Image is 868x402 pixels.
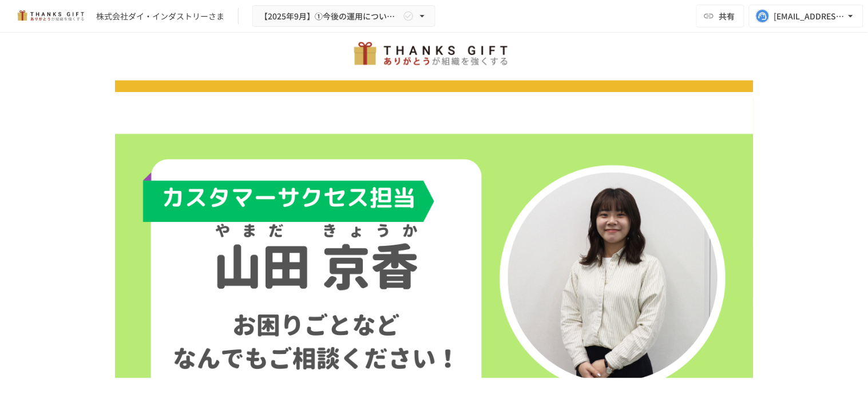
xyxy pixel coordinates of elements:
[14,7,87,25] img: mMP1OxWUAhQbsRWCurg7vIHe5HqDpP7qZo7fRoNLXQh
[719,10,735,22] span: 共有
[696,5,744,27] button: 共有
[749,5,863,27] button: [EMAIL_ADDRESS][DOMAIN_NAME]
[96,10,224,22] div: 株式会社ダイ・インダストリーさま
[774,9,845,23] div: [EMAIL_ADDRESS][DOMAIN_NAME]
[260,9,401,23] span: 【2025年9月】①今後の運用についてのご案内/THANKS GIFTキックオフMTG
[252,5,435,27] button: 【2025年9月】①今後の運用についてのご案内/THANKS GIFTキックオフMTG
